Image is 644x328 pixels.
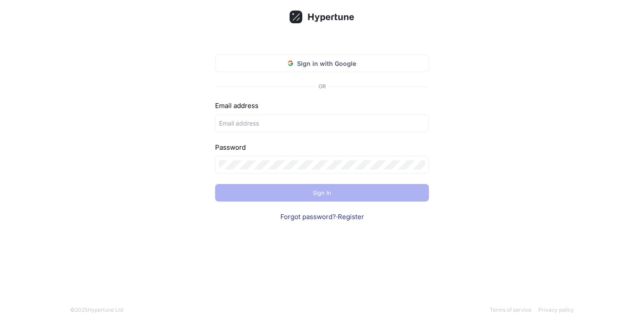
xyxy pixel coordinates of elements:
[215,212,429,222] div: ·
[338,213,364,221] a: Register
[313,190,331,195] span: Sign In
[490,306,531,313] a: Terms of service
[219,119,425,128] input: Email address
[70,306,123,314] div: © 2025 Hypertune Ltd
[318,83,326,90] div: OR
[215,143,429,153] div: Password
[215,54,429,72] button: Sign in with Google
[215,101,429,111] div: Email address
[215,184,429,202] button: Sign In
[297,59,356,68] span: Sign in with Google
[280,213,336,221] a: Forgot password?
[538,306,574,313] a: Privacy policy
